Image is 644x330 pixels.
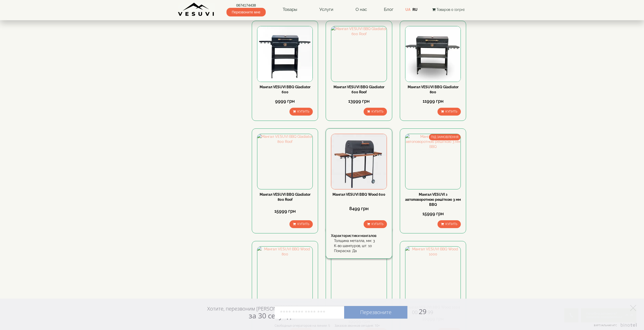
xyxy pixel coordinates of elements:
[257,208,313,214] div: 15999 грн
[412,309,419,316] span: 00:
[405,26,461,81] img: Мангал VESUVI BBQ Gladiator 800
[275,323,380,327] div: Свободных операторов на линии: 5 Заказов звонков сегодня: 10+
[408,85,459,94] a: Мангал VESUVI BBQ Gladiator 800
[405,134,461,189] img: Мангал VESUVI з автоповоротною решіткою 3 мм BBQ
[297,110,309,113] span: Купить
[591,323,638,330] a: Виртуальная АТС
[289,108,313,116] button: Купить
[331,134,386,189] img: Мангал VESUVI BBQ Wood 600
[249,311,294,320] span: за 30 секунд?
[431,7,466,12] button: Товаров 0 (0грн)
[445,222,457,226] span: Купить
[405,210,461,217] div: 15999 грн
[405,8,410,12] a: UA
[314,4,338,15] a: Услуги
[178,3,215,16] img: Завод VESUVI
[438,220,461,228] button: Купить
[297,222,309,226] span: Купить
[438,108,461,116] button: Купить
[331,98,387,104] div: 13999 грн
[334,243,387,248] div: К-во шампуров, шт: 10
[371,222,383,226] span: Купить
[334,238,387,243] div: Толщина металла, мм: 3
[226,3,266,8] a: 0674174438
[289,220,313,228] button: Купить
[260,192,310,202] a: Мангал VESUVI BBQ Gladiator 800 Roof
[344,306,407,319] a: Перезвоните
[334,85,384,94] a: Мангал VESUVI BBQ Gladiator 600 Roof
[331,26,386,81] img: Мангал VESUVI BBQ Gladiator 600 Roof
[331,233,387,238] div: Характеристики мангалов
[364,220,387,228] button: Купить
[257,134,313,189] img: Мангал VESUVI BBQ Gladiator 800 Roof
[226,8,266,16] span: Перезвоните мне
[331,247,386,302] img: Мангал з автоповоротною решіткою 3 мм BBQ
[384,7,393,12] a: Блог
[405,192,461,207] a: Мангал VESUVI з автоповоротною решіткою 3 мм BBQ
[278,4,302,15] a: Товары
[350,4,372,15] a: О нас
[371,110,383,113] span: Купить
[405,98,461,104] div: 11999 грн
[412,8,418,12] a: RU
[257,247,313,302] img: Мангал VESUVI BBQ Wood 800
[257,26,313,81] img: Мангал VESUVI BBQ Gladiator 600
[594,324,617,327] span: Виртуальная АТС
[437,8,465,12] span: Товаров 0 (0грн)
[207,305,294,320] div: Хотите, перезвоним [PERSON_NAME]
[331,205,387,212] div: 8499 грн
[405,247,461,302] img: Мангал VESUVI BBQ Wood 1000
[364,108,387,116] button: Купить
[334,248,387,253] div: Покраска: Да
[426,309,433,316] span: :99
[429,134,461,140] span: ПІД ЗАМОВЛЕННЯ
[445,110,457,113] span: Купить
[333,192,385,196] a: Мангал VESUVI BBQ Wood 600
[407,307,433,316] span: 29
[257,98,313,104] div: 9999 грн
[260,85,310,94] a: Мангал VESUVI BBQ Gladiator 600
